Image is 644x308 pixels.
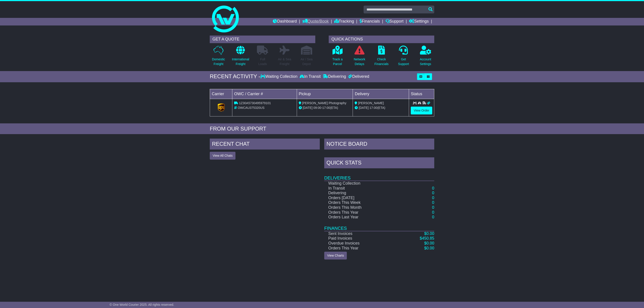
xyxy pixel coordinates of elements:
[232,89,297,99] td: OWC / Carrier #
[210,139,320,151] div: RECENT CHAT
[398,57,409,66] p: Get Support
[302,101,346,105] span: [PERSON_NAME] Photography
[359,106,369,110] span: [DATE]
[360,18,380,25] a: Financials
[324,205,398,210] td: Orders This Month
[324,215,398,220] td: Orders Last Year
[324,139,434,151] div: NOTICE BOARD
[110,303,174,306] span: © One World Courier 2025. All rights reserved.
[355,105,407,110] div: (ETA)
[424,246,434,250] a: $0.00
[332,45,343,69] a: Track aParcel
[212,45,225,69] a: DomesticFreight
[212,57,225,66] p: Domestic Freight
[409,18,429,25] a: Settings
[420,57,431,66] p: Account Settings
[324,186,398,191] td: In Transit
[426,231,434,236] span: 0.00
[324,196,398,200] td: Orders [DATE]
[334,18,354,25] a: Tracking
[297,89,353,99] td: Pickup
[302,18,329,25] a: Quote/Book
[432,215,434,219] a: 0
[238,106,265,110] span: OWCAU375320US
[432,210,434,215] a: 0
[324,169,434,181] td: Deliveries
[299,74,322,79] div: In Transit
[210,89,232,99] td: Carrier
[324,191,398,196] td: Delivering
[299,105,351,110] div: - (ETA)
[324,241,398,246] td: Overdue Invoices
[210,126,434,132] div: FROM OUR SUPPORT
[210,152,235,160] button: View All Chats
[426,246,434,250] span: 0.00
[422,236,434,240] span: 450.85
[324,200,398,205] td: Orders This Week
[347,74,369,79] div: Delivered
[301,57,313,66] p: Air / Sea Depot
[324,220,434,231] td: Finances
[432,205,434,210] a: 0
[322,74,347,79] div: Delivering
[426,241,434,245] span: 0.00
[273,18,297,25] a: Dashboard
[329,36,434,43] div: QUICK ACTIONS
[409,89,434,99] td: Status
[232,57,249,66] p: International Freight
[358,101,384,105] span: [PERSON_NAME]
[322,106,330,110] span: 17:00
[232,45,249,69] a: InternationalFreight
[411,107,432,114] a: View Order
[324,210,398,215] td: Orders This Year
[386,18,404,25] a: Support
[257,57,268,66] p: Full Loads
[260,74,299,79] div: Waiting Collection
[332,57,343,66] p: Track a Parcel
[210,73,260,80] div: RECENT ACTIVITY -
[324,157,434,169] div: Quick Stats
[432,191,434,195] a: 0
[424,241,434,245] a: $0.00
[324,246,398,251] td: Orders This Year
[375,57,389,66] p: Check Financials
[303,106,313,110] span: [DATE]
[324,181,398,186] td: Waiting Collection
[432,196,434,200] a: 0
[354,57,365,66] p: Network Delays
[374,45,389,69] a: CheckFinancials
[324,252,347,259] a: View Charts
[210,36,315,43] div: GET A QUOTE
[314,106,321,110] span: 09:00
[432,200,434,205] a: 0
[239,101,271,105] span: 1Z30A5730495979101
[424,231,434,236] a: $0.00
[354,45,365,69] a: NetworkDelays
[278,57,291,66] p: Air & Sea Freight
[369,106,377,110] span: 17:00
[353,89,409,99] td: Delivery
[324,236,398,241] td: Paid Invoices
[432,186,434,190] a: 0
[398,45,409,69] a: GetSupport
[217,103,226,112] img: UPS.png
[324,231,398,236] td: Sent Invoices
[420,45,432,69] a: AccountSettings
[420,236,434,240] a: $450.85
